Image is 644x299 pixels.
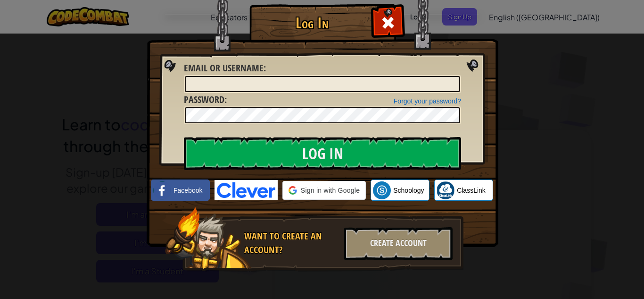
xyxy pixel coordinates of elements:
[344,227,453,260] div: Create Account
[393,186,424,195] span: Schoology
[457,186,486,195] span: ClassLink
[184,61,266,75] label: :
[244,230,339,256] div: Want to create an account?
[153,181,171,199] img: facebook_small.png
[173,186,202,195] span: Facebook
[301,186,360,195] span: Sign in with Google
[184,137,461,170] input: Log In
[437,181,454,199] img: classlink-logo-small.png
[184,61,264,74] span: Email or Username
[373,181,391,199] img: schoology.png
[282,181,366,200] div: Sign in with Google
[184,93,224,106] span: Password
[215,180,278,200] img: clever-logo-blue.png
[184,93,227,107] label: :
[394,97,461,105] a: Forgot your password?
[252,15,372,31] h1: Log In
